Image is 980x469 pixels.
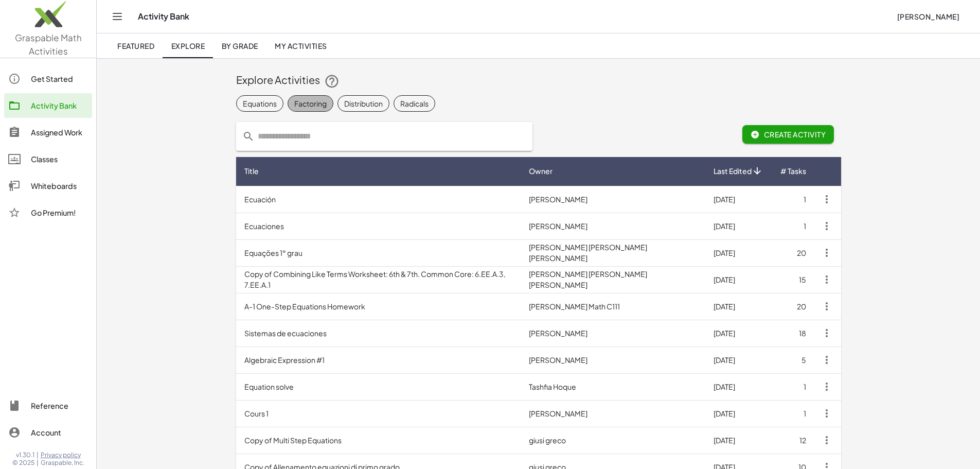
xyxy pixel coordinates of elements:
td: Sistemas de ecuaciones [236,320,521,346]
td: 20 [772,239,814,266]
div: Equations [243,98,277,109]
td: Tashfia Hoque [521,373,705,400]
td: [PERSON_NAME] [PERSON_NAME] [PERSON_NAME] [521,266,705,293]
button: [PERSON_NAME] [888,7,968,26]
a: Whiteboards [4,173,92,198]
span: By Grade [221,41,258,50]
td: Algebraic Expression #1 [236,346,521,373]
td: [DATE] [705,239,772,266]
span: | [37,459,39,467]
a: Privacy policy [41,451,84,459]
div: Reference [31,399,88,412]
span: v1.30.1 [16,451,34,459]
div: Factoring [294,98,327,109]
td: 1 [772,400,814,427]
a: Account [4,420,92,445]
td: 5 [772,346,814,373]
td: giusi greco [521,427,705,454]
td: [DATE] [705,346,772,373]
div: Go Premium! [31,206,88,219]
div: Radicals [400,98,429,109]
div: Activity Bank [31,99,88,112]
td: [DATE] [705,186,772,213]
span: Graspable Math Activities [15,32,82,57]
td: [PERSON_NAME] [PERSON_NAME] [PERSON_NAME] [521,239,705,266]
td: [DATE] [705,320,772,346]
td: 12 [772,427,814,454]
td: 15 [772,266,814,293]
i: prepended action [242,130,255,143]
span: # Tasks [780,166,806,177]
button: Toggle navigation [109,8,126,25]
span: Create Activity [751,130,826,139]
td: [DATE] [705,373,772,400]
div: Classes [31,153,88,165]
td: Ecuaciones [236,213,521,239]
div: Distribution [344,98,383,109]
td: [PERSON_NAME] Math C111 [521,293,705,320]
a: Assigned Work [4,120,92,145]
td: [DATE] [705,213,772,239]
td: [DATE] [705,293,772,320]
td: A-1 One-Step Equations Homework [236,293,521,320]
span: My Activities [275,41,327,50]
td: 18 [772,320,814,346]
td: [PERSON_NAME] [521,400,705,427]
span: Title [244,166,259,177]
td: 20 [772,293,814,320]
a: Activity Bank [4,93,92,118]
span: © 2025 [12,459,34,467]
span: Explore [171,41,205,50]
span: Last Edited [714,166,752,177]
span: Graspable, Inc. [41,459,84,467]
button: Create Activity [742,125,834,144]
td: 1 [772,213,814,239]
div: Account [31,426,88,439]
div: Explore Activities [236,73,841,89]
a: Get Started [4,66,92,91]
span: | [37,451,39,459]
a: Classes [4,147,92,171]
td: Copy of Multi Step Equations [236,427,521,454]
td: [DATE] [705,266,772,293]
td: [PERSON_NAME] [521,186,705,213]
td: [PERSON_NAME] [521,346,705,373]
td: [PERSON_NAME] [521,213,705,239]
td: Copy of Combining Like Terms Worksheet: 6th & 7th. Common Core: 6.EE.A.3, 7.EE.A.1 [236,266,521,293]
td: Cours 1 [236,400,521,427]
span: Featured [117,41,154,50]
td: [DATE] [705,427,772,454]
div: Whiteboards [31,180,88,192]
td: Equações 1° grau [236,239,521,266]
div: Assigned Work [31,126,88,138]
td: [PERSON_NAME] [521,320,705,346]
td: 1 [772,186,814,213]
span: Owner [529,166,553,177]
div: Get Started [31,73,88,85]
td: [DATE] [705,400,772,427]
td: Ecuación [236,186,521,213]
td: 1 [772,373,814,400]
td: Equation solve [236,373,521,400]
span: [PERSON_NAME] [897,12,959,21]
a: Reference [4,393,92,418]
